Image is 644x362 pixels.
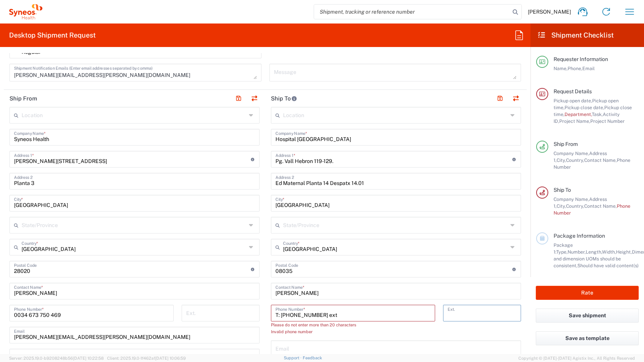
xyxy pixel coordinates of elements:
span: Company Name, [554,196,589,202]
span: Ship From [554,141,578,147]
span: Type, [556,249,568,255]
button: Save shipment [536,309,639,323]
span: Company Name, [554,150,589,156]
span: Pickup close date, [565,105,604,110]
span: Package 1: [554,242,573,255]
span: Project Name, [559,118,590,124]
span: Copyright © [DATE]-[DATE] Agistix Inc., All Rights Reserved [518,355,635,362]
span: City, [557,157,566,163]
h2: Ship From [9,95,37,102]
span: [PERSON_NAME] [528,8,571,15]
span: Country, [566,157,584,163]
span: Requester Information [554,56,608,62]
span: Number, [568,249,586,255]
span: Height, [616,249,632,255]
span: Contact Name, [584,203,617,209]
span: Phone, [568,66,582,71]
h2: Desktop Shipment Request [9,31,96,40]
button: Save as template [536,331,639,345]
input: Shipment, tracking or reference number [314,5,510,19]
span: Country, [566,203,584,209]
span: Department, [565,111,592,117]
span: Width, [602,249,616,255]
span: Ship To [554,187,571,193]
span: [DATE] 10:22:58 [73,356,104,360]
span: Task, [592,111,603,117]
span: Should have valid content(s) [577,263,639,268]
h2: Ship To [271,95,297,102]
span: Contact Name, [584,157,617,163]
span: Project Number [590,118,625,124]
span: City, [557,203,566,209]
div: Please do not enter more than 20 characters Invalid phone number [271,321,435,335]
a: Support [284,356,303,360]
span: [DATE] 10:06:59 [155,356,186,360]
h2: Shipment Checklist [537,31,614,40]
span: Package Information [554,233,605,239]
span: Server: 2025.19.0-b9208248b56 [9,356,104,360]
a: Feedback [303,356,322,360]
span: Request Details [554,88,592,94]
span: Name, [554,66,568,71]
span: Email [582,66,595,71]
span: Pickup open date, [554,98,592,103]
span: Length, [586,249,602,255]
span: Client: 2025.19.0-1f462a1 [107,356,186,360]
button: Rate [536,286,639,300]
